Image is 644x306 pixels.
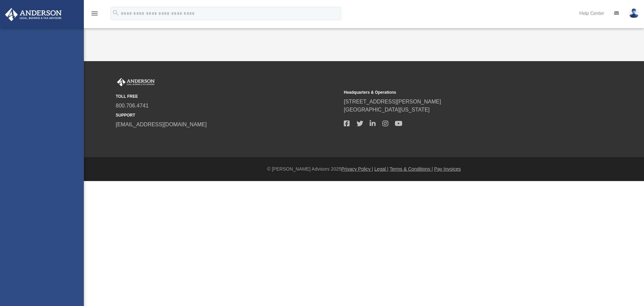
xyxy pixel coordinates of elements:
i: menu [91,9,99,17]
img: Anderson Advisors Platinum Portal [116,78,156,87]
a: [GEOGRAPHIC_DATA][US_STATE] [344,107,430,113]
img: User Pic [629,8,639,18]
a: Terms & Conditions | [390,166,433,172]
a: Privacy Policy | [341,166,373,172]
small: SUPPORT [116,112,339,118]
a: [STREET_ADDRESS][PERSON_NAME] [344,99,441,104]
a: menu [91,13,99,17]
a: [EMAIL_ADDRESS][DOMAIN_NAME] [116,122,207,127]
i: search [112,9,119,16]
small: Headquarters & Operations [344,89,567,95]
div: © [PERSON_NAME] Advisors 2025 [84,166,644,173]
a: Pay Invoices [434,166,461,172]
a: 800.706.4741 [116,103,149,108]
img: Anderson Advisors Platinum Portal [3,8,64,21]
small: TOLL FREE [116,93,339,99]
a: Legal | [374,166,388,172]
